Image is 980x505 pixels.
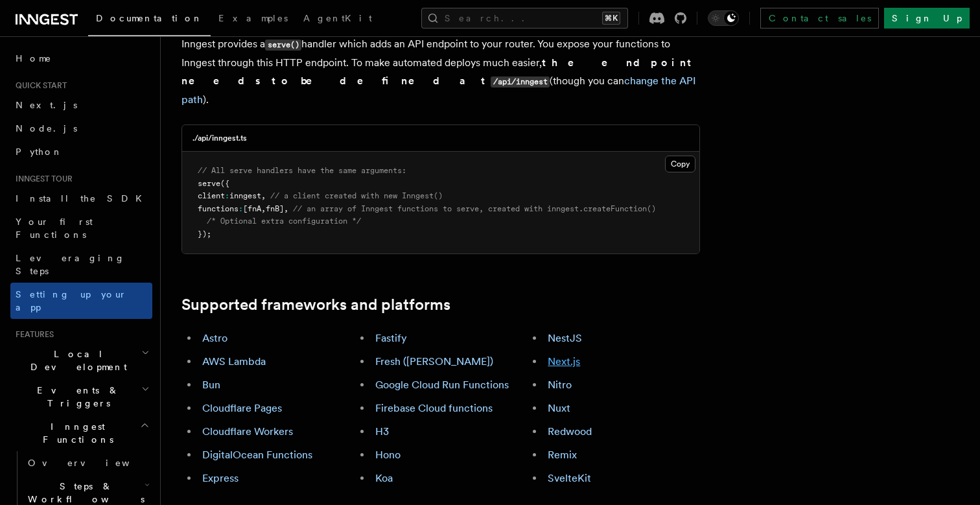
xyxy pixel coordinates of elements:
span: Your first Functions [16,217,93,240]
span: [fnA [243,204,261,213]
button: Events & Triggers [10,379,152,415]
span: Features [10,329,54,340]
a: Your first Functions [10,210,152,246]
a: Next.js [548,355,580,368]
a: Contact sales [760,8,879,29]
a: Install the SDK [10,187,152,210]
a: Remix [548,449,577,461]
span: , [284,204,288,213]
a: Nitro [548,379,572,391]
a: SvelteKit [548,472,591,484]
span: // an array of Inngest functions to serve, created with inngest.createFunction() [293,204,656,213]
span: Next.js [16,100,77,110]
span: Quick start [10,80,67,91]
button: Toggle dark mode [708,10,739,26]
span: Documentation [96,13,203,23]
span: inngest [229,191,261,200]
a: Supported frameworks and platforms [181,296,450,314]
button: Search...⌘K [421,8,628,29]
a: Firebase Cloud functions [375,402,493,414]
span: Home [16,52,52,65]
a: Documentation [88,4,211,36]
span: Overview [28,458,161,468]
a: Bun [202,379,220,391]
button: Inngest Functions [10,415,152,451]
span: // a client created with new Inngest() [270,191,443,200]
a: Fresh ([PERSON_NAME]) [375,355,493,368]
span: , [261,204,266,213]
a: Leveraging Steps [10,246,152,283]
a: Node.js [10,117,152,140]
a: Sign Up [884,8,970,29]
a: Hono [375,449,401,461]
code: /api/inngest [491,76,550,88]
a: Redwood [548,425,592,438]
span: ({ [220,179,229,188]
span: Events & Triggers [10,384,141,410]
span: Leveraging Steps [16,253,125,276]
a: Express [202,472,239,484]
span: AgentKit [303,13,372,23]
span: Node.js [16,123,77,134]
kbd: ⌘K [602,12,620,25]
a: DigitalOcean Functions [202,449,312,461]
a: NestJS [548,332,582,344]
span: Setting up your app [16,289,127,312]
span: functions [198,204,239,213]
a: AgentKit [296,4,380,35]
span: // All serve handlers have the same arguments: [198,166,406,175]
span: serve [198,179,220,188]
span: }); [198,229,211,239]
a: Python [10,140,152,163]
code: serve() [265,40,301,51]
span: Local Development [10,347,141,373]
a: Home [10,47,152,70]
span: client [198,191,225,200]
p: Inngest provides a handler which adds an API endpoint to your router. You expose your functions t... [181,35,700,109]
span: , [261,191,266,200]
button: Local Development [10,342,152,379]
button: Copy [665,156,695,172]
h3: ./api/inngest.ts [192,133,247,143]
a: Next.js [10,93,152,117]
span: Inngest Functions [10,420,140,446]
a: Cloudflare Pages [202,402,282,414]
a: Setting up your app [10,283,152,319]
a: H3 [375,425,389,438]
span: fnB] [266,204,284,213]
a: Examples [211,4,296,35]
a: Astro [202,332,227,344]
span: Python [16,147,63,157]
a: Overview [23,451,152,475]
span: Examples [218,13,288,23]
a: Fastify [375,332,407,344]
a: AWS Lambda [202,355,266,368]
span: : [239,204,243,213]
span: Inngest tour [10,174,73,184]
a: Nuxt [548,402,570,414]
a: Google Cloud Run Functions [375,379,509,391]
span: Install the SDK [16,193,150,204]
a: Cloudflare Workers [202,425,293,438]
a: Koa [375,472,393,484]
span: /* Optional extra configuration */ [207,217,361,226]
span: : [225,191,229,200]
